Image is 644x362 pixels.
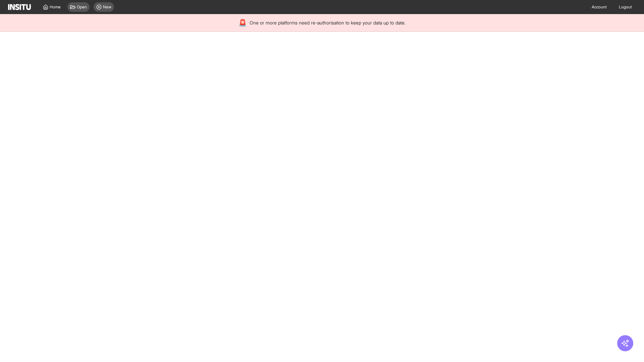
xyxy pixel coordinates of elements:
[238,18,247,27] div: 🚨
[103,4,111,10] span: New
[77,4,87,10] span: Open
[250,19,406,26] span: One or more platforms need re-authorisation to keep your data up to date.
[50,4,61,10] span: Home
[8,4,31,10] img: Logo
